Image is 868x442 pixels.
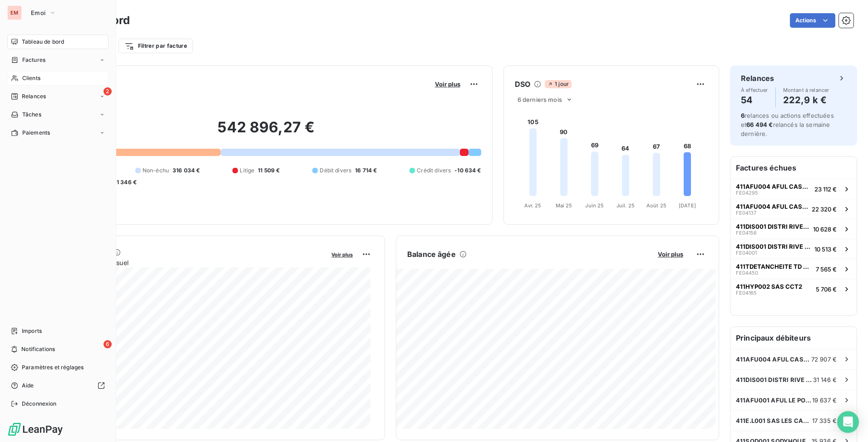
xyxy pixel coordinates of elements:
[730,179,857,199] button: 411AFU004 AFUL CASABONAFE0429523 112 €
[22,363,84,372] span: Paramètres et réglages
[355,166,377,175] span: 16 714 €
[258,166,280,175] span: 11 509 €
[812,397,837,404] span: 19 637 €
[114,178,137,186] span: -1 346 €
[736,210,756,216] span: FE04137
[646,202,666,209] tspan: Août 25
[730,259,857,279] button: 411TDETANCHEITE TD ETANCHEITEFE044507 565 €
[454,166,481,175] span: -10 634 €
[736,263,812,270] span: 411TDETANCHEITE TD ETANCHEITE
[104,87,112,95] span: 2
[104,340,112,348] span: 6
[736,183,811,190] span: 411AFU004 AFUL CASABONA
[790,13,835,28] button: Actions
[816,266,837,273] span: 7 565 €
[51,118,481,146] h2: 542 896,27 €
[812,417,837,424] span: 17 335 €
[837,411,859,433] div: Open Intercom Messenger
[22,327,42,335] span: Imports
[655,250,686,258] button: Voir plus
[730,219,857,239] button: 411DIS001 DISTRI RIVE GAUCHEFE0415610 628 €
[813,376,837,383] span: 31 146 €
[736,203,808,210] span: 411AFU004 AFUL CASABONA
[22,92,46,100] span: Relances
[816,286,837,293] span: 5 706 €
[518,96,562,103] span: 6 derniers mois
[736,250,757,256] span: FE04001
[741,73,774,84] h6: Relances
[432,80,463,88] button: Voir plus
[515,79,530,90] h6: DSO
[143,166,169,175] span: Non-échu
[7,378,108,393] a: Aide
[746,121,773,128] span: 66 494 €
[783,93,829,107] h4: 222,9 k €
[736,417,812,424] span: 411E.L001 SAS LES CASERNES DISTRIBUTION/[DOMAIN_NAME] LES CASERNES
[736,356,811,363] span: 411AFU004 AFUL CASABONA
[21,345,55,353] span: Notifications
[173,166,200,175] span: 316 034 €
[813,226,837,233] span: 10 628 €
[22,382,34,390] span: Aide
[783,87,829,93] span: Montant à relancer
[730,279,857,299] button: 411HYP002 SAS CCT2FE041655 706 €
[658,251,683,258] span: Voir plus
[118,39,193,53] button: Filtrer par facture
[7,422,64,437] img: Logo LeanPay
[331,251,353,258] span: Voir plus
[736,376,813,383] span: 411DIS001 DISTRI RIVE GAUCHE
[240,166,254,175] span: Litige
[736,243,811,250] span: 411DIS001 DISTRI RIVE GAUCHE
[730,327,857,349] h6: Principaux débiteurs
[741,112,745,119] span: 6
[585,202,604,209] tspan: Juin 25
[22,129,50,137] span: Paiements
[407,249,456,260] h6: Balance âgée
[812,206,837,213] span: 22 320 €
[741,112,834,137] span: relances ou actions effectuées et relancés la semaine dernière.
[736,190,758,196] span: FE04295
[741,87,768,93] span: À effectuer
[22,56,45,64] span: Factures
[22,38,64,46] span: Tableau de bord
[545,80,572,88] span: 1 jour
[7,5,22,20] div: EM
[736,230,757,236] span: FE04156
[22,400,57,408] span: Déconnexion
[814,186,837,193] span: 23 112 €
[22,74,40,82] span: Clients
[730,157,857,179] h6: Factures échues
[435,80,460,88] span: Voir plus
[616,202,635,209] tspan: Juil. 25
[736,397,812,404] span: 411AFU001 AFUL LE PORT SACRE COEUR
[51,258,325,267] span: Chiffre d'affaires mensuel
[741,93,768,107] h4: 54
[730,199,857,219] button: 411AFU004 AFUL CASABONAFE0413722 320 €
[730,239,857,259] button: 411DIS001 DISTRI RIVE GAUCHEFE0400110 513 €
[329,250,355,258] button: Voir plus
[417,166,451,175] span: Crédit divers
[814,246,837,253] span: 10 513 €
[811,356,837,363] span: 72 907 €
[31,9,45,16] span: Emoi
[736,283,802,290] span: 411HYP002 SAS CCT2
[22,110,41,119] span: Tâches
[736,290,757,296] span: FE04165
[320,166,351,175] span: Débit divers
[679,202,696,209] tspan: [DATE]
[736,223,809,230] span: 411DIS001 DISTRI RIVE GAUCHE
[524,202,541,209] tspan: Avr. 25
[555,202,572,209] tspan: Mai 25
[736,270,758,276] span: FE04450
